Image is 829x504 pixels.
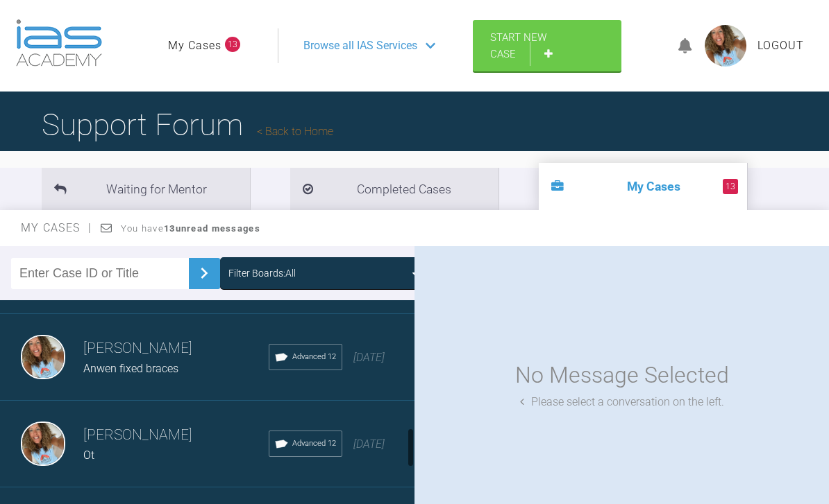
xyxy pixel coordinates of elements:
[353,351,385,364] span: [DATE]
[21,422,65,466] img: Rebecca Lynne Williams
[353,437,385,451] span: [DATE]
[520,393,724,411] div: Please select a conversation on the left.
[292,437,336,450] span: Advanced 12
[290,168,499,210] li: Completed Cases
[228,266,296,281] div: Filter Boards: All
[21,221,92,234] span: My Cases
[83,337,269,360] h3: [PERSON_NAME]
[723,179,738,194] span: 13
[121,223,260,234] span: You have
[83,424,269,447] h3: [PERSON_NAME]
[292,351,336,363] span: Advanced 12
[11,258,189,289] input: Enter Case ID or Title
[490,31,546,60] span: Start New Case
[83,362,178,375] span: Anwen fixed braces
[515,358,729,393] div: No Message Selected
[225,37,240,52] span: 13
[473,20,621,71] a: Start New Case
[757,37,804,55] a: Logout
[303,37,417,55] span: Browse all IAS Services
[42,168,250,210] li: Waiting for Mentor
[193,262,215,284] img: chevronRight.28bd32b0.svg
[539,163,747,210] li: My Cases
[42,101,333,149] h1: Support Forum
[705,25,746,67] img: profile.png
[257,125,333,138] a: Back to Home
[16,19,102,67] img: logo-light.3e3ef733.png
[21,335,65,379] img: Rebecca Lynne Williams
[83,449,94,462] span: Ot
[164,223,260,234] strong: 13 unread messages
[168,37,221,55] a: My Cases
